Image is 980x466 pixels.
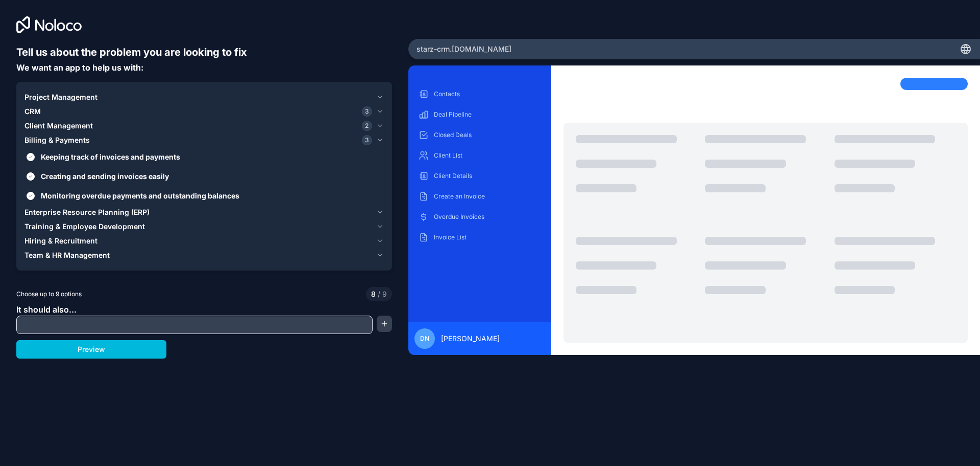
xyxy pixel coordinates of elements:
[24,221,145,232] span: Training & Employee Development
[24,205,384,219] button: Enterprise Resource Planning (ERP)
[27,192,35,200] button: Monitoring overdue payments and outstanding balances
[362,135,372,145] span: 3
[434,172,541,180] p: Client Details
[362,106,372,117] span: 3
[24,121,93,131] span: Client Management
[24,236,97,246] span: Hiring & Recruitment
[24,106,41,117] span: CRM
[27,153,35,161] button: Keeping track of invoices and payments
[16,45,392,59] h6: Tell us about the problem you are looking to fix
[24,147,384,205] div: Billing & Payments3
[434,233,541,241] p: Invoice List
[420,335,429,343] span: DN
[24,104,384,119] button: CRM3
[24,248,384,262] button: Team & HR Management
[41,171,382,182] span: Creating and sending invoices easily
[416,44,511,54] span: starz-crm .[DOMAIN_NAME]
[24,90,384,104] button: Project Management
[16,290,82,299] span: Choose up to 9 options
[416,86,543,314] div: scrollable content
[16,304,77,315] span: It should also...
[434,131,541,139] p: Closed Deals
[378,290,380,298] span: /
[24,219,384,234] button: Training & Employee Development
[441,334,500,344] span: [PERSON_NAME]
[371,289,376,299] span: 8
[16,340,166,359] button: Preview
[41,151,382,162] span: Keeping track of invoices and payments
[434,110,541,119] p: Deal Pipeline
[434,213,541,221] p: Overdue Invoices
[434,90,541,98] p: Contacts
[24,119,384,133] button: Client Management2
[27,172,35,181] button: Creating and sending invoices easily
[24,250,110,260] span: Team & HR Management
[434,192,541,201] p: Create an Invoice
[24,207,150,217] span: Enterprise Resource Planning (ERP)
[434,151,541,160] p: Client List
[24,133,384,147] button: Billing & Payments3
[16,62,143,73] span: We want an app to help us with:
[24,135,90,145] span: Billing & Payments
[376,289,387,299] span: 9
[41,190,382,201] span: Monitoring overdue payments and outstanding balances
[362,121,372,131] span: 2
[24,92,97,102] span: Project Management
[24,234,384,248] button: Hiring & Recruitment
